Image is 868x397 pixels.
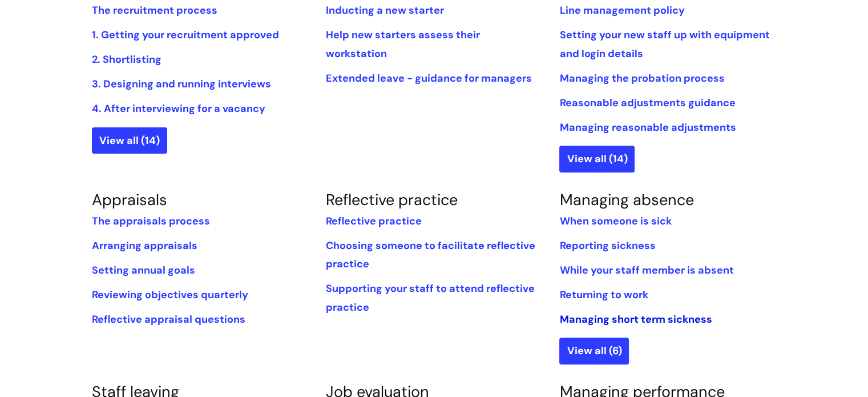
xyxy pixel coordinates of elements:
a: Managing reasonable adjustments [559,121,736,134]
a: Reasonable adjustments guidance [559,96,735,110]
a: View all (14) [92,127,167,154]
a: Choosing someone to facilitate reflective practice [325,239,535,271]
a: Reflective practice [325,214,421,228]
a: Arranging appraisals [92,239,197,252]
a: The recruitment process [92,3,217,17]
a: View all (6) [559,338,629,364]
a: Reporting sickness [559,239,655,252]
a: Extended leave - guidance for managers [325,71,531,85]
a: 3. Designing and running interviews [92,77,271,91]
a: Managing absence [559,190,693,210]
a: Appraisals [92,190,167,210]
a: Help new starters assess their workstation [325,28,479,60]
a: Setting your new staff up with equipment and login details [559,28,769,60]
a: The appraisals process [92,214,210,228]
a: While‌ ‌your‌ ‌staff‌ ‌member‌ ‌is‌ ‌absent‌ [559,263,733,277]
a: Line management policy [559,3,684,17]
a: 2. Shortlisting [92,53,162,66]
a: When someone is sick [559,214,671,228]
a: Managing short term sickness [559,312,712,326]
a: 1. Getting your recruitment approved [92,28,279,42]
a: View all (14) [559,146,635,172]
a: Returning to work [559,288,648,302]
a: Inducting a new starter [325,3,443,17]
a: Supporting your staff to attend reflective practice [325,282,534,314]
a: 4. After interviewing for a vacancy [92,102,265,115]
a: Reflective practice [325,190,457,210]
a: Managing the probation process [559,71,724,85]
a: Reviewing objectives quarterly [92,288,248,302]
a: Reflective appraisal questions [92,312,245,326]
a: Setting annual goals [92,263,195,277]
